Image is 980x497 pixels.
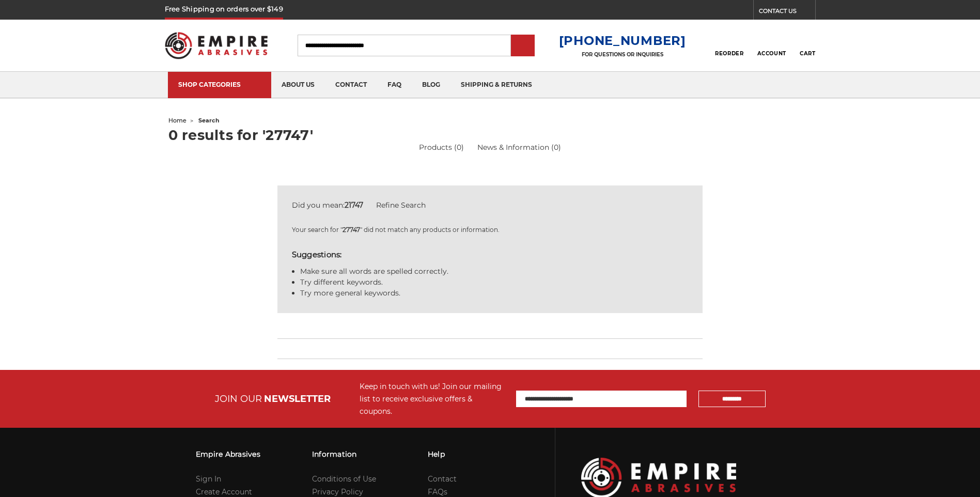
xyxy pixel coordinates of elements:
input: Submit [512,36,533,56]
a: Cart [800,34,815,57]
span: Reorder [715,50,743,57]
a: Products (0) [419,142,464,153]
a: News & Information (0) [477,142,561,153]
a: Conditions of Use [312,474,376,484]
img: Empire Abrasives [165,25,268,66]
a: FAQs [428,487,447,496]
span: Cart [800,50,815,57]
div: Did you mean: [292,200,689,211]
li: Try different keywords. [300,277,689,288]
a: [PHONE_NUMBER] [559,33,686,48]
strong: 21747 [345,200,363,210]
a: home [168,117,186,124]
a: Contact [428,474,457,484]
span: search [198,117,220,124]
h3: Empire Abrasives [196,443,260,465]
p: FOR QUESTIONS OR INQUIRIES [559,51,686,58]
a: CONTACT US [759,5,815,20]
h1: 0 results for '27747' [168,128,812,142]
li: Try more general keywords. [300,288,689,299]
a: Refine Search [376,200,426,210]
span: NEWSLETTER [264,393,331,405]
a: contact [325,72,377,98]
div: Keep in touch with us! Join our mailing list to receive exclusive offers & coupons. [360,380,506,417]
a: about us [271,72,325,98]
div: SHOP CATEGORIES [178,81,261,88]
a: faq [377,72,412,98]
li: Make sure all words are spelled correctly. [300,266,689,277]
p: Your search for " " did not match any products or information. [292,225,689,235]
h3: Information [312,443,376,465]
span: Account [757,50,786,57]
a: Create Account [196,487,252,496]
a: shipping & returns [450,72,542,98]
h3: Help [428,443,497,465]
h5: Suggestions: [292,249,689,261]
span: JOIN OUR [215,393,262,405]
strong: 27747 [343,226,360,234]
a: Reorder [715,34,743,56]
a: blog [412,72,450,98]
a: Sign In [196,474,221,484]
a: Privacy Policy [312,487,363,496]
